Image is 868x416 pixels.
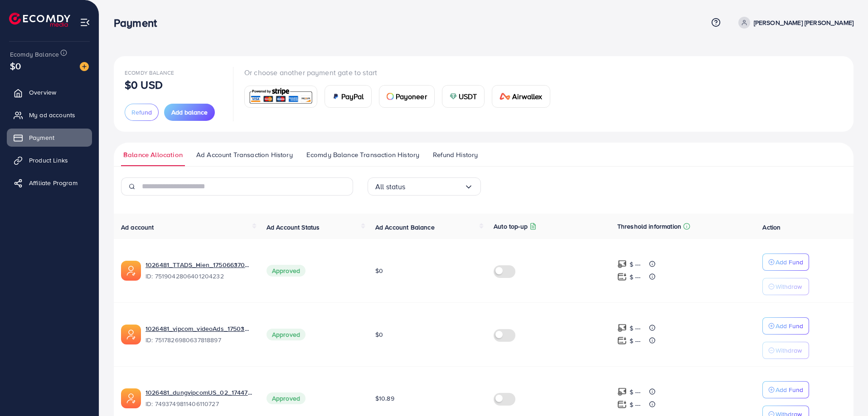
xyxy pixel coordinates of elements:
[9,13,70,27] img: logo
[125,69,174,77] span: Ecomdy Balance
[492,85,550,108] a: cardAirwallex
[121,261,141,281] img: ic-ads-acc.e4c84228.svg
[29,133,54,142] span: Payment
[244,67,558,78] p: Or choose another payment gate to start
[375,223,435,232] span: Ad Account Balance
[125,79,163,90] p: $0 USD
[375,330,383,339] span: $0
[29,156,68,165] span: Product Links
[341,91,364,102] span: PayPal
[494,221,528,232] p: Auto top-up
[379,85,435,108] a: cardPayoneer
[617,221,681,232] p: Threshold information
[762,253,809,271] button: Add Fund
[442,85,485,108] a: cardUSDT
[145,324,252,345] div: <span class='underline'>1026481_vipcom_videoAds_1750380509111</span></br>7517826980637818897
[375,266,383,275] span: $0
[762,342,809,359] button: Withdraw
[617,387,627,397] img: top-up amount
[762,278,809,295] button: Withdraw
[80,62,89,71] img: image
[735,17,853,29] a: [PERSON_NAME] [PERSON_NAME]
[145,260,252,281] div: <span class='underline'>1026481_TTADS_Hien_1750663705167</span></br>7519042806401204232
[630,399,641,410] p: $ ---
[829,375,861,409] iframe: Chat
[630,335,641,346] p: $ ---
[617,400,627,409] img: top-up amount
[29,110,75,120] span: My ad accounts
[754,17,853,28] p: [PERSON_NAME] [PERSON_NAME]
[145,260,252,269] a: 1026481_TTADS_Hien_1750663705167
[121,388,141,408] img: ic-ads-acc.e4c84228.svg
[776,281,802,292] p: Withdraw
[617,272,627,282] img: top-up amount
[630,323,641,334] p: $ ---
[776,345,802,356] p: Withdraw
[776,384,803,395] p: Add Fund
[267,223,320,232] span: Ad Account Status
[10,50,59,59] span: Ecomdy Balance
[145,388,252,409] div: <span class='underline'>1026481_dungvipcomUS_02_1744774713900</span></br>7493749811406110727
[145,272,252,281] span: ID: 7519042806401204232
[762,317,809,335] button: Add Fund
[267,329,305,340] span: Approved
[131,108,152,117] span: Refund
[123,150,183,160] span: Balance Allocation
[406,180,464,194] input: Search for option
[617,323,627,333] img: top-up amount
[617,259,627,269] img: top-up amount
[121,325,141,344] img: ic-ads-acc.e4c84228.svg
[368,177,481,196] div: Search for option
[29,178,78,187] span: Affiliate Program
[375,180,406,194] span: All status
[512,91,542,102] span: Airwallex
[196,150,293,160] span: Ad Account Transaction History
[125,104,159,121] button: Refund
[267,265,305,277] span: Approved
[459,91,477,102] span: USDT
[267,392,305,404] span: Approved
[499,93,510,100] img: card
[244,86,317,108] a: card
[247,87,314,106] img: card
[433,150,478,160] span: Refund History
[762,381,809,398] button: Add Fund
[7,83,92,101] a: Overview
[7,129,92,147] a: Payment
[387,93,394,100] img: card
[630,259,641,270] p: $ ---
[450,93,457,100] img: card
[80,17,90,28] img: menu
[7,151,92,169] a: Product Links
[630,272,641,282] p: $ ---
[171,108,208,117] span: Add balance
[7,106,92,124] a: My ad accounts
[332,93,339,100] img: card
[145,399,252,408] span: ID: 7493749811406110727
[164,104,215,121] button: Add balance
[114,16,164,29] h3: Payment
[396,91,427,102] span: Payoneer
[145,388,252,397] a: 1026481_dungvipcomUS_02_1744774713900
[121,223,154,232] span: Ad account
[776,320,803,331] p: Add Fund
[7,174,92,192] a: Affiliate Program
[145,324,252,333] a: 1026481_vipcom_videoAds_1750380509111
[375,394,394,403] span: $10.89
[29,88,56,97] span: Overview
[762,223,781,232] span: Action
[325,85,372,108] a: cardPayPal
[617,336,627,345] img: top-up amount
[10,59,21,72] span: $0
[776,257,803,268] p: Add Fund
[306,150,419,160] span: Ecomdy Balance Transaction History
[145,335,252,344] span: ID: 7517826980637818897
[630,387,641,397] p: $ ---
